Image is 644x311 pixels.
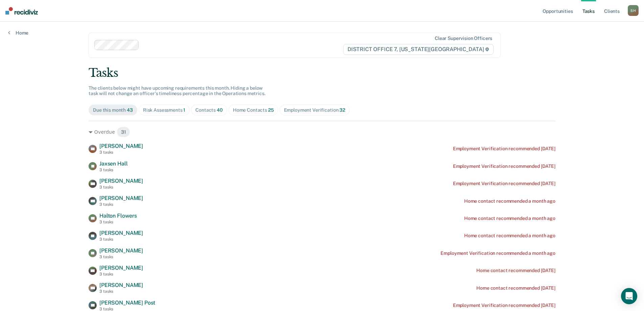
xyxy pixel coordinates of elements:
div: S H [628,5,639,16]
div: Open Intercom Messenger [621,288,637,304]
span: [PERSON_NAME] [99,230,143,236]
div: Overdue 31 [89,127,555,137]
div: Employment Verification recommended [DATE] [453,163,555,169]
span: [PERSON_NAME] [99,143,143,149]
div: Employment Verification recommended [DATE] [453,181,555,186]
span: The clients below might have upcoming requirements this month. Hiding a below task will not chang... [89,85,265,96]
span: 40 [217,107,223,113]
span: [PERSON_NAME] Post [99,299,155,306]
span: Jaxsen Hall [99,160,127,167]
div: Contacts [195,107,223,113]
span: 1 [183,107,185,113]
div: 3 tasks [99,254,143,259]
div: Employment Verification [284,107,345,113]
div: Home contact recommended a month ago [464,216,555,221]
div: Home contact recommended [DATE] [476,268,555,273]
div: Employment Verification recommended [DATE] [453,303,555,308]
span: 31 [117,127,130,137]
span: [PERSON_NAME] [99,265,143,271]
div: 3 tasks [99,185,143,190]
div: Home contact recommended a month ago [464,198,555,204]
span: 25 [268,107,274,113]
span: DISTRICT OFFICE 7, [US_STATE][GEOGRAPHIC_DATA] [343,44,494,55]
div: 3 tasks [99,168,127,172]
div: Due this month [93,107,133,113]
span: [PERSON_NAME] [99,282,143,288]
img: Recidiviz [5,7,38,15]
div: Home Contacts [233,107,274,113]
div: 3 tasks [99,150,143,155]
div: Clear supervision officers [435,36,492,41]
div: Employment Verification recommended a month ago [440,250,555,256]
div: Tasks [89,66,555,80]
div: Employment Verification recommended [DATE] [453,146,555,152]
span: 32 [339,107,345,113]
span: 43 [127,107,133,113]
span: [PERSON_NAME] [99,247,143,254]
div: Home contact recommended [DATE] [476,285,555,291]
div: 3 tasks [99,202,143,207]
a: Home [8,30,28,36]
div: 3 tasks [99,220,137,224]
div: Risk Assessments [143,107,186,113]
div: 3 tasks [99,289,143,294]
span: Halton Flowers [99,213,137,219]
div: 3 tasks [99,237,143,242]
div: Home contact recommended a month ago [464,233,555,239]
span: [PERSON_NAME] [99,178,143,184]
button: SH [628,5,639,16]
div: 3 tasks [99,272,143,276]
span: [PERSON_NAME] [99,195,143,201]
